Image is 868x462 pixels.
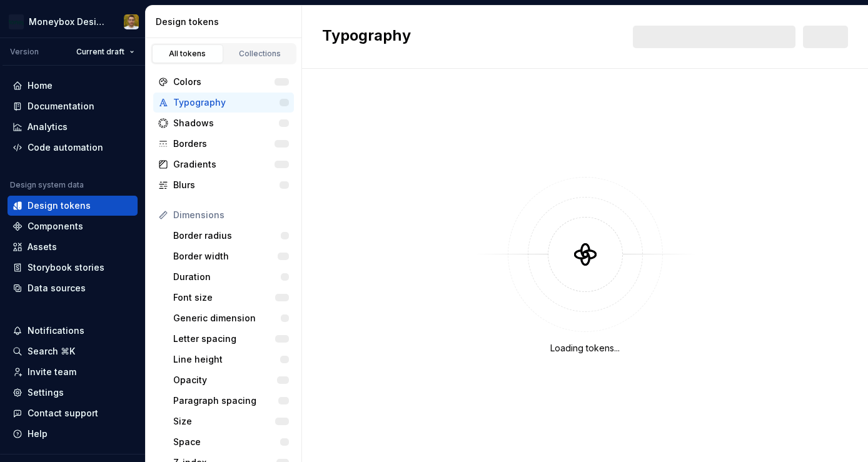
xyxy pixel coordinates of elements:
[173,394,278,407] div: Paragraph spacing
[173,271,281,283] div: Duration
[8,383,138,403] a: Settings
[71,43,140,61] button: Current draft
[10,180,84,190] div: Design system data
[76,47,124,57] span: Current draft
[28,241,57,253] div: Assets
[173,250,278,263] div: Border width
[173,209,289,221] div: Dimensions
[124,14,139,29] img: Jamie
[168,432,294,452] a: Space
[28,100,94,113] div: Documentation
[28,366,76,378] div: Invite team
[173,117,279,129] div: Shadows
[156,16,296,28] div: Design tokens
[10,47,39,57] div: Version
[173,138,275,150] div: Borders
[173,353,280,366] div: Line height
[168,411,294,431] a: Size
[28,199,91,212] div: Design tokens
[322,26,411,48] h2: Typography
[8,362,138,382] a: Invite team
[550,342,620,354] div: Loading tokens...
[173,415,275,428] div: Size
[153,175,294,195] a: Blurs
[153,93,294,113] a: Typography
[153,154,294,174] a: Gradients
[173,76,275,88] div: Colors
[8,321,138,341] button: Notifications
[28,324,84,337] div: Notifications
[153,134,294,154] a: Borders
[173,436,280,448] div: Space
[168,329,294,349] a: Letter spacing
[8,341,138,361] button: Search ⌘K
[28,79,53,92] div: Home
[8,96,138,116] a: Documentation
[28,386,64,399] div: Settings
[28,220,83,233] div: Components
[8,258,138,278] a: Storybook stories
[8,117,138,137] a: Analytics
[9,14,24,29] img: c17557e8-ebdc-49e2-ab9e-7487adcf6d53.png
[168,349,294,369] a: Line height
[29,16,109,28] div: Moneybox Design System
[8,76,138,96] a: Home
[229,49,291,59] div: Collections
[173,158,275,171] div: Gradients
[173,312,281,324] div: Generic dimension
[173,333,275,345] div: Letter spacing
[28,121,68,133] div: Analytics
[28,345,75,358] div: Search ⌘K
[168,370,294,390] a: Opacity
[8,138,138,158] a: Code automation
[8,424,138,444] button: Help
[153,72,294,92] a: Colors
[168,391,294,411] a: Paragraph spacing
[156,49,219,59] div: All tokens
[28,407,98,419] div: Contact support
[168,226,294,246] a: Border radius
[28,261,104,274] div: Storybook stories
[8,216,138,236] a: Components
[173,291,275,304] div: Font size
[8,237,138,257] a: Assets
[168,288,294,308] a: Font size
[28,141,103,154] div: Code automation
[173,96,280,109] div: Typography
[153,113,294,133] a: Shadows
[8,403,138,423] button: Contact support
[168,308,294,328] a: Generic dimension
[168,267,294,287] a: Duration
[168,246,294,266] a: Border width
[3,8,143,35] button: Moneybox Design SystemJamie
[173,179,280,191] div: Blurs
[8,278,138,298] a: Data sources
[173,229,281,242] div: Border radius
[28,428,48,440] div: Help
[28,282,86,294] div: Data sources
[8,196,138,216] a: Design tokens
[173,374,277,386] div: Opacity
